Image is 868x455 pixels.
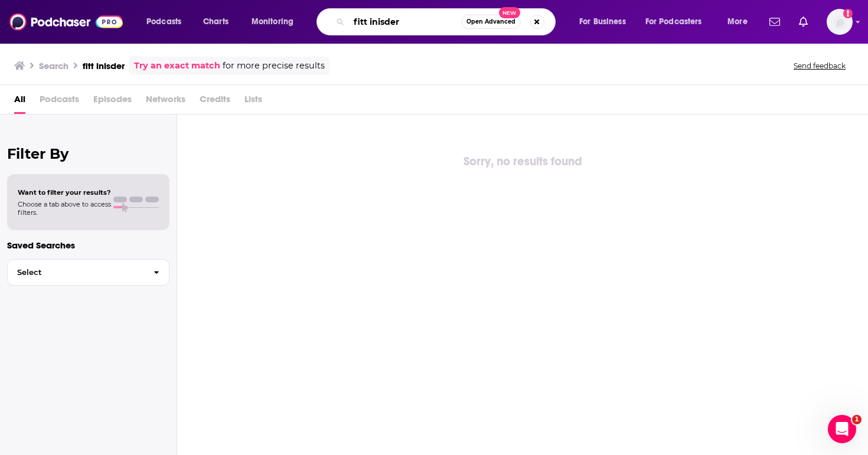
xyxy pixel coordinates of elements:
svg: Add a profile image [843,9,853,18]
span: for more precise results [223,59,325,73]
h3: Search [39,60,68,71]
button: open menu [719,12,762,31]
span: Want to filter your results? [18,188,111,197]
h3: fitt inisder [83,60,125,71]
span: More [727,14,748,30]
span: Charts [203,14,229,30]
img: Podchaser - Follow, Share and Rate Podcasts [9,11,123,33]
button: open menu [638,12,719,31]
button: Open AdvancedNew [461,15,521,29]
a: Charts [195,12,236,31]
span: Logged in as Simran12080 [827,9,853,35]
a: Show notifications dropdown [794,12,812,32]
a: All [14,90,25,114]
span: Episodes [93,90,132,114]
span: For Podcasters [645,14,702,30]
span: Open Advanced [466,19,515,25]
span: New [499,7,520,18]
h2: Filter By [7,145,169,162]
input: Search podcasts, credits, & more... [349,12,461,31]
span: Lists [244,90,262,114]
button: open menu [571,12,641,31]
button: open menu [138,12,197,31]
span: Podcasts [40,90,79,114]
iframe: Intercom live chat [828,415,856,443]
a: Try an exact match [134,59,220,73]
button: Select [7,259,169,286]
span: Credits [200,90,230,114]
div: Search podcasts, credits, & more... [328,8,567,35]
span: 1 [852,415,862,424]
button: Show profile menu [827,9,853,35]
span: Podcasts [146,14,181,30]
span: For Business [579,14,626,30]
button: open menu [243,12,309,31]
button: Send feedback [790,61,849,71]
span: Select [8,269,144,276]
span: Networks [146,90,185,114]
span: Choose a tab above to access filters. [18,200,111,217]
a: Show notifications dropdown [765,12,785,32]
div: Sorry, no results found [177,152,868,171]
span: Monitoring [252,14,293,30]
p: Saved Searches [7,240,169,251]
img: User Profile [827,9,853,35]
